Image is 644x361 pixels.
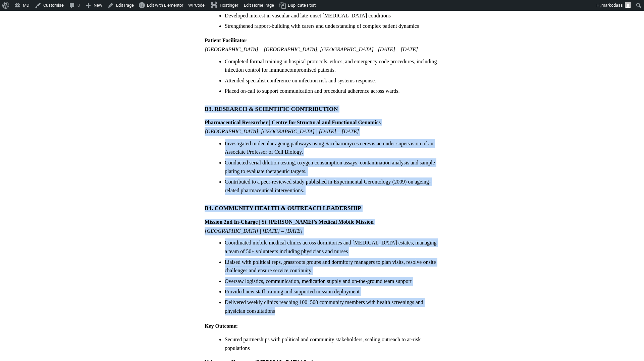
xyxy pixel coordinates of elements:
[205,105,439,113] h2: B3. RESEARCH & SCIENTIFIC CONTRIBUTION
[601,3,623,8] span: markcdass
[205,219,439,225] h3: Mission 2nd In-Charge | St. [PERSON_NAME]’s Medical Mobile Mission
[225,177,439,195] li: Contributed to a peer-reviewed study published in Experimental Gerontology (2009) on ageing-relat...
[18,39,23,44] img: tab_domain_overview_orange.svg
[205,227,439,235] em: [GEOGRAPHIC_DATA] | [DATE] – [DATE]
[225,277,439,286] li: Oversaw logistics, communication, medication supply and on-the-ground team support
[225,87,439,95] li: Placed on-call to support communication and procedural adherence across wards.
[225,238,439,256] li: Coordinated mobile medical clinics across dormitories and [MEDICAL_DATA] estates, managing a team...
[225,22,439,30] li: Strengthened rapport-building with carers and understanding of complex patient dynamics
[205,37,439,44] h3: Patient Facilitator
[225,57,439,74] li: Completed formal training in hospital protocols, ethics, and emergency code procedures, including...
[67,39,72,44] img: tab_keywords_by_traffic_grey.svg
[19,11,33,16] div: v 4.0.25
[225,11,439,20] li: Developed interest in vascular and late-onset [MEDICAL_DATA] conditions
[225,139,439,156] li: Investigated molecular ageing pathways using Saccharomyces cerevisiae under supervision of an Ass...
[225,76,439,85] li: Attended specialist conference on infection risk and systems response.
[147,3,183,8] span: Edit with Elementor
[225,287,439,296] li: Provided new staff training and supported mission deployment
[205,45,439,54] em: [GEOGRAPHIC_DATA] – [GEOGRAPHIC_DATA], [GEOGRAPHIC_DATA] | [DATE] – [DATE]
[225,158,439,175] li: Conducted serial dilution testing, oxygen consumption assays, contamination analysis and sample p...
[225,258,439,275] li: Liaised with political reps, grassroots groups and dormitory managers to plan visits, resolve ons...
[11,11,16,16] img: logo_orange.svg
[205,205,439,212] h2: B4. COMMUNITY HEALTH & OUTREACH LEADERSHIP
[205,323,238,329] strong: Key Outcome:
[225,298,439,315] li: Delivered weekly clinics reaching 100–500 community members with health screenings and physician ...
[205,127,439,136] em: [GEOGRAPHIC_DATA], [GEOGRAPHIC_DATA] | [DATE] – [DATE]
[74,40,113,44] div: Keywords by Traffic
[11,17,16,23] img: website_grey.svg
[205,119,439,126] h3: Pharmaceutical Researcher | Centre for Structural and Functional Genomics
[25,40,60,44] div: Domain Overview
[17,17,74,23] div: Domain: [DOMAIN_NAME]
[225,335,439,352] li: Secured partnerships with political and community stakeholders, scaling outreach to at-risk popul...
